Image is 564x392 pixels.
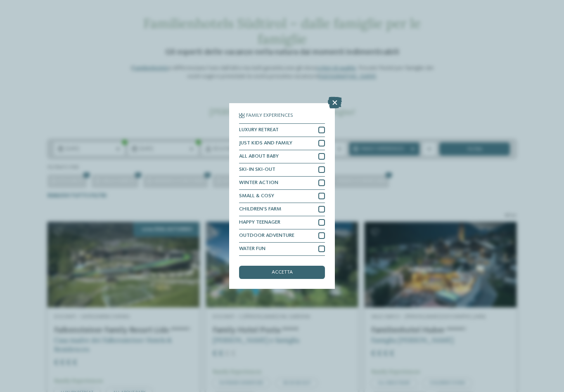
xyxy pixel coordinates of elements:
span: OUTDOOR ADVENTURE [239,233,294,239]
span: WINTER ACTION [239,180,278,186]
span: SMALL & COSY [239,194,274,199]
span: CHILDREN’S FARM [239,207,281,212]
span: WATER FUN [239,246,265,252]
span: Family Experiences [246,113,293,118]
span: JUST KIDS AND FAMILY [239,141,292,146]
span: HAPPY TEENAGER [239,220,280,225]
span: SKI-IN SKI-OUT [239,167,275,172]
span: ALL ABOUT BABY [239,154,279,159]
span: LUXURY RETREAT [239,128,279,133]
span: accetta [272,270,293,275]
